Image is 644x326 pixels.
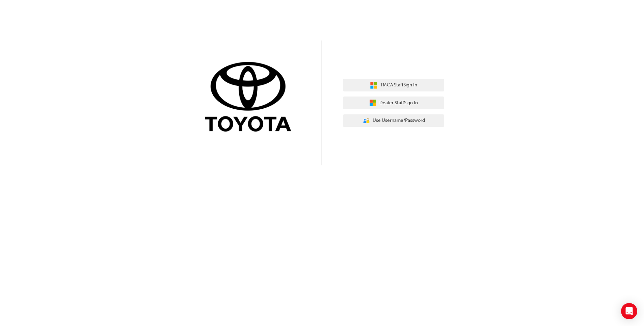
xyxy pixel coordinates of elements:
[373,117,425,125] span: Use Username/Password
[379,99,418,107] span: Dealer Staff Sign In
[343,114,444,127] button: Use Username/Password
[200,60,301,135] img: Trak
[343,97,444,109] button: Dealer StaffSign In
[343,79,444,92] button: TMCA StaffSign In
[621,303,637,319] div: Open Intercom Messenger
[380,81,417,89] span: TMCA Staff Sign In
